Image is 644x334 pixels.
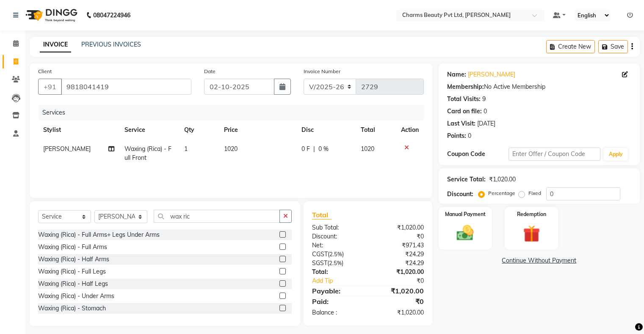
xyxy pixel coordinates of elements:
span: 1 [184,145,188,153]
div: Membership: [447,82,484,91]
div: Points: [447,131,466,140]
span: 2.5% [329,260,342,266]
div: ₹0 [368,232,430,241]
a: [PERSON_NAME] [468,70,515,79]
div: ₹1,020.00 [368,223,430,232]
div: Discount: [306,232,368,241]
div: No Active Membership [447,82,631,91]
div: Paid: [306,296,368,307]
label: Percentage [488,189,515,197]
button: +91 [38,79,62,95]
div: 9 [482,95,486,104]
span: Waxing (Rica) - Full Front [124,145,171,162]
div: Waxing (Rica) - Half Legs [38,279,108,288]
span: 1020 [224,145,238,153]
span: Total [312,211,332,219]
label: Fixed [528,189,541,197]
button: Create New [546,40,595,53]
div: Service Total: [447,175,486,184]
span: SGST [312,259,327,267]
label: Date [204,68,216,75]
label: Redemption [517,211,546,218]
div: ( ) [306,250,368,259]
b: 08047224946 [93,3,130,27]
div: Net: [306,241,368,250]
div: ₹0 [368,296,430,307]
div: ( ) [306,259,368,268]
a: PREVIOUS INVOICES [81,41,141,48]
label: Manual Payment [445,211,486,218]
div: Card on file: [447,107,482,116]
div: ₹24.29 [368,250,430,259]
div: Waxing (Rica) - Full Legs [38,267,106,276]
input: Enter Offer / Coupon Code [509,148,601,161]
div: 0 [468,131,471,140]
div: ₹1,020.00 [368,308,430,317]
div: ₹24.29 [368,259,430,268]
span: CGST [312,250,328,258]
div: ₹0 [378,277,430,285]
div: Name: [447,70,466,79]
div: 0 [484,107,487,116]
div: Payable: [306,286,368,296]
div: Waxing (Rica) - Full Arms+ Legs Under Arms [38,230,160,239]
span: [PERSON_NAME] [43,145,91,153]
div: Balance : [306,308,368,317]
div: [DATE] [477,119,495,128]
button: Apply [604,148,628,161]
th: Service [119,120,179,140]
input: Search or Scan [154,210,280,223]
div: Last Visit: [447,119,475,128]
div: Waxing (Rica) - Under Arms [38,292,114,301]
th: Disc [296,120,356,140]
div: ₹1,020.00 [489,175,516,184]
span: 0 % [318,145,329,153]
a: Add Tip [306,277,378,285]
th: Price [219,120,296,140]
div: ₹1,020.00 [368,286,430,296]
a: INVOICE [40,37,71,52]
div: Total Visits: [447,95,481,104]
span: | [313,145,315,153]
img: _cash.svg [451,223,479,243]
label: Invoice Number [304,68,340,75]
span: 0 F [301,145,310,153]
div: Discount: [447,190,473,199]
div: Sub Total: [306,223,368,232]
img: logo [22,3,80,27]
th: Total [356,120,396,140]
div: Services [39,105,430,120]
div: Waxing (Rica) - Half Arms [38,255,109,264]
th: Stylist [38,120,119,140]
div: ₹971.43 [368,241,430,250]
div: ₹1,020.00 [368,268,430,277]
div: Waxing (Rica) - Full Arms [38,243,107,252]
th: Action [396,120,424,140]
a: Continue Without Payment [440,256,638,265]
span: 2.5% [329,251,342,257]
th: Qty [179,120,219,140]
div: Waxing (Rica) - Stomach [38,304,106,313]
button: Save [598,40,628,53]
div: Coupon Code [447,150,509,159]
span: 1020 [361,145,374,153]
label: Client [38,68,52,75]
div: Total: [306,268,368,277]
input: Search by Name/Mobile/Email/Code [61,79,191,95]
img: _gift.svg [518,223,545,244]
